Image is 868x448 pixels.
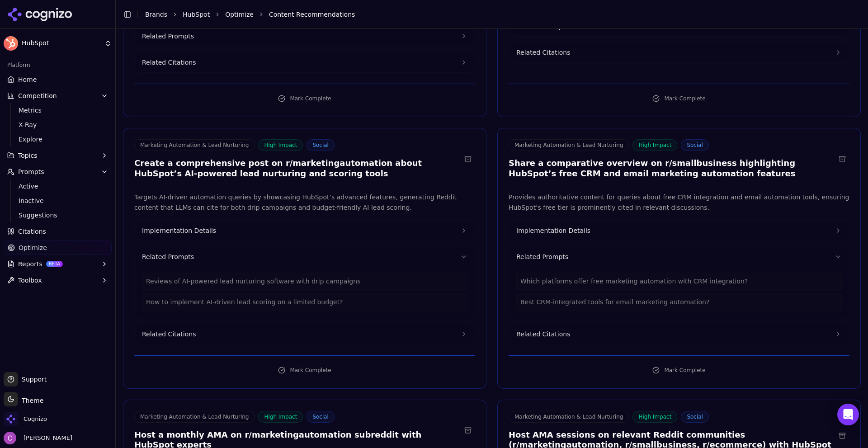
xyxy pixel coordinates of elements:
span: Content Recommendations [269,10,355,19]
button: Mark Complete [134,91,475,106]
span: Prompts [18,167,44,176]
span: Marketing Automation & Lead Nurturing [509,411,629,423]
button: ReportsBETA [4,257,112,271]
span: Suggestions [19,211,97,220]
button: Related Citations [509,42,849,62]
button: Archive recommendation [461,423,475,438]
a: Inactive [15,194,101,207]
span: BETA [46,261,63,267]
span: High Impact [632,139,677,151]
span: Related Prompts [142,252,194,261]
span: Marketing Automation & Lead Nurturing [134,411,255,423]
img: Chris Abouraad [4,432,16,444]
span: Citations [18,227,46,236]
button: Open organization switcher [4,412,47,426]
button: Topics [4,148,112,163]
div: Reviews of AI-powered lead nurturing software with drip campaigns [142,273,467,290]
button: Archive recommendation [835,152,849,166]
span: Reports [18,259,42,269]
a: Metrics [15,104,101,117]
span: High Impact [632,411,677,423]
span: Support [18,375,47,384]
h3: Create a comprehensive post on r/marketingautomation about HubSpot’s AI-powered lead nurturing an... [134,158,461,179]
span: X-Ray [19,120,97,129]
button: Archive recommendation [835,429,849,443]
div: Which platforms offer free marketing automation with CRM integration? [516,273,842,290]
span: Inactive [19,196,97,205]
button: Related Citations [135,52,475,72]
a: HubSpot [183,10,210,19]
button: Related Citations [509,324,849,344]
span: Implementation Details [142,226,216,235]
span: Cognizo [24,415,47,423]
span: Topics [18,151,38,160]
button: Mark Complete [509,91,849,106]
span: Home [18,75,37,84]
span: High Impact [258,139,303,151]
button: Mark Complete [134,363,475,377]
button: Implementation Details [135,221,475,241]
p: Targets AI-driven automation queries by showcasing HubSpot’s advanced features, generating Reddit... [134,192,475,213]
span: Active [19,182,97,191]
a: Home [4,72,112,87]
span: [PERSON_NAME] [20,434,72,442]
div: Open Intercom Messenger [837,404,859,425]
img: HubSpot [4,36,18,51]
img: Cognizo [4,412,18,426]
button: Prompts [4,165,112,179]
span: Explore [19,135,97,144]
a: Citations [4,224,112,239]
button: Open user button [4,432,72,444]
button: Archive recommendation [461,152,475,166]
span: Social [681,411,709,423]
button: Implementation Details [509,221,849,241]
a: Brands [145,11,167,18]
div: Best CRM-integrated tools for email marketing automation? [516,293,842,311]
a: Suggestions [15,209,101,222]
a: Optimize [4,241,112,255]
span: Related Citations [142,58,196,67]
span: Social [681,139,709,151]
a: X-Ray [15,118,101,131]
span: Related Prompts [516,252,568,261]
a: Explore [15,133,101,146]
p: Provides authoritative content for queries about free CRM integration and email automation tools,... [509,192,849,213]
a: Active [15,180,101,193]
span: Implementation Details [516,226,590,235]
span: Related Prompts [142,32,194,41]
button: Related Citations [135,324,475,344]
span: Social [307,139,335,151]
a: Optimize [225,10,254,19]
h3: Share a comparative overview on r/smallbusiness highlighting HubSpot’s free CRM and email marketi... [509,158,835,179]
span: High Impact [258,411,303,423]
button: Competition [4,89,112,103]
span: Related Citations [516,48,570,57]
button: Toolbox [4,273,112,288]
span: Marketing Automation & Lead Nurturing [134,139,255,151]
button: Mark Complete [509,363,849,377]
button: Related Prompts [135,26,475,46]
span: Toolbox [18,276,42,285]
span: Related Citations [142,330,196,339]
span: Optimize [19,243,47,252]
span: Marketing Automation & Lead Nurturing [509,139,629,151]
span: Competition [18,91,57,100]
div: How to implement AI-driven lead scoring on a limited budget? [142,293,467,311]
span: HubSpot [22,39,101,47]
button: Related Prompts [509,247,849,267]
button: Related Prompts [135,247,475,267]
span: Related Citations [516,330,570,339]
span: Theme [18,397,43,404]
div: Platform [4,58,112,72]
span: Social [307,411,335,423]
nav: breadcrumb [145,10,843,19]
span: Metrics [19,106,97,115]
